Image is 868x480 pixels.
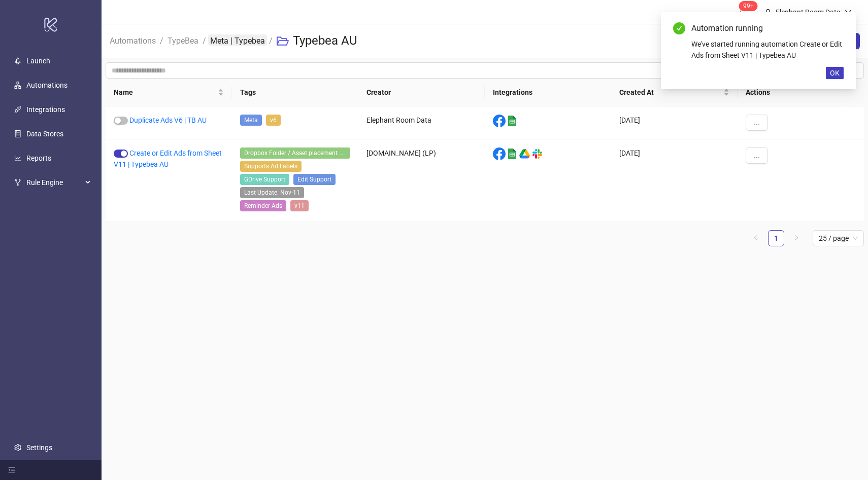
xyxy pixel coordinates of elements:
[611,139,738,222] div: [DATE]
[106,79,232,106] th: Name
[358,106,485,139] div: Elephant Room Data
[691,22,844,34] div: Automation running
[114,149,222,168] a: Create or Edit Ads from Sheet V11 | Typebea AU
[673,22,685,34] span: check-circle
[203,25,206,57] li: /
[788,230,805,246] button: right
[358,79,485,106] th: Creator
[266,115,281,126] span: v6
[240,161,302,172] span: Supports Ad Labels
[772,7,845,18] div: Elephant Room Data
[277,35,289,47] span: folder-open
[611,79,738,106] th: Created At
[813,230,864,246] div: Page Size
[240,187,304,198] span: Last Update: Nov-11
[788,230,805,246] li: Next Page
[748,230,764,246] button: left
[754,152,760,160] span: ...
[14,179,21,186] span: fork
[619,87,721,98] span: Created At
[240,174,289,185] span: GDrive Support
[26,130,63,138] a: Data Stores
[26,81,68,89] a: Automations
[240,115,262,126] span: Meta
[293,174,336,185] span: Edit Support
[160,25,163,57] li: /
[208,34,267,46] a: Meta | Typebea
[746,147,768,164] button: ...
[793,235,799,241] span: right
[754,119,760,127] span: ...
[290,200,309,211] span: v11
[611,106,738,139] div: [DATE]
[845,9,852,16] span: down
[769,231,784,246] a: 1
[819,231,858,246] span: 25 / page
[26,444,52,452] a: Settings
[748,230,764,246] li: Previous Page
[240,147,350,159] span: Dropbox Folder / Asset placement detection
[826,67,844,79] button: OK
[691,39,844,61] div: We've started running automation Create or Edit Ads from Sheet V11 | Typebea AU
[768,230,784,246] li: 1
[739,1,758,11] sup: 1736
[165,34,201,46] a: TypeBea
[26,154,51,162] a: Reports
[8,466,15,473] span: menu-fold
[830,69,840,77] span: OK
[269,25,273,57] li: /
[753,235,759,241] span: left
[129,116,207,124] a: Duplicate Ads V6 | TB AU
[358,139,485,222] div: [DOMAIN_NAME] (LP)
[232,79,358,106] th: Tags
[485,79,611,106] th: Integrations
[240,200,286,211] span: Reminder Ads
[764,9,772,16] span: user
[108,34,158,46] a: Automations
[26,105,65,114] a: Integrations
[114,87,216,98] span: Name
[746,115,768,131] button: ...
[26,172,82,193] span: Rule Engine
[293,33,357,49] h3: Typebea AU
[26,57,50,65] a: Launch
